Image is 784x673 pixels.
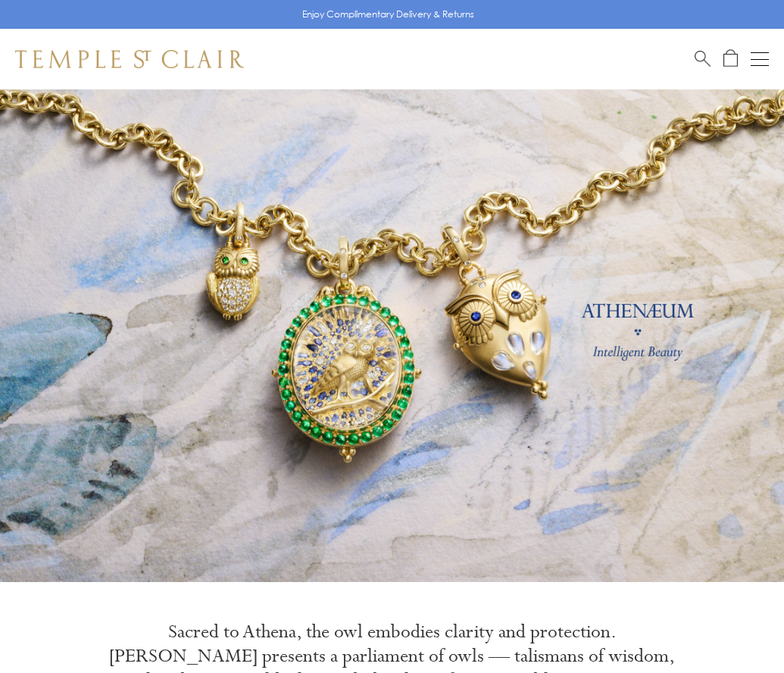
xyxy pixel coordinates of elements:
p: Enjoy Complimentary Delivery & Returns [302,7,474,22]
a: Search [695,49,711,68]
a: Open Shopping Bag [723,49,738,68]
img: Temple St. Clair [15,50,244,68]
button: Open navigation [751,50,769,68]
